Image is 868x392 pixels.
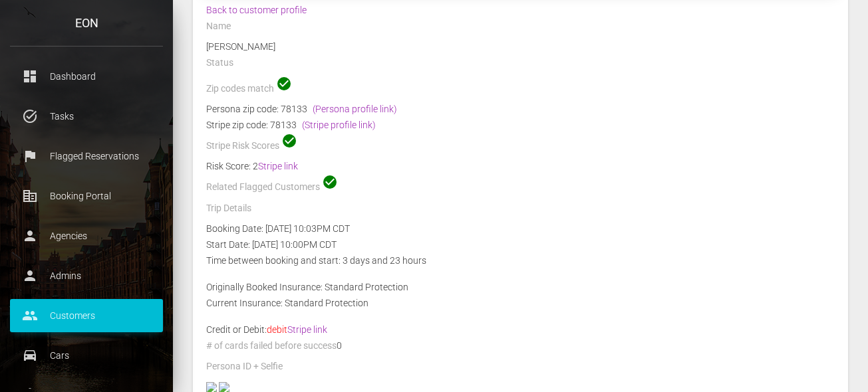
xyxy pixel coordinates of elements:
[206,56,233,70] label: Status
[196,221,845,237] div: Booking Date: [DATE] 10:03PM CDT
[20,306,153,326] p: Customers
[206,20,231,33] label: Name
[196,322,845,338] div: Credit or Debit:
[10,60,163,93] a: dashboard Dashboard
[287,324,327,335] a: Stripe link
[20,186,153,206] p: Booking Portal
[322,174,338,190] span: check_circle
[20,146,153,166] p: Flagged Reservations
[206,181,320,194] label: Related Flagged Customers
[267,324,327,335] span: debit
[206,360,283,373] label: Persona ID + Selfie
[276,76,292,92] span: check_circle
[302,120,376,130] a: (Stripe profile link)
[10,179,163,213] a: corporate_fare Booking Portal
[206,158,835,174] div: Risk Score: 2
[20,106,153,126] p: Tasks
[196,39,845,54] div: [PERSON_NAME]
[10,100,163,133] a: task_alt Tasks
[10,140,163,173] a: flag Flagged Reservations
[206,5,307,15] a: Back to customer profile
[196,338,845,358] div: 0
[258,161,298,171] a: Stripe link
[20,345,153,365] p: Cars
[20,66,153,86] p: Dashboard
[10,299,163,332] a: people Customers
[20,226,153,246] p: Agencies
[196,279,845,295] div: Originally Booked Insurance: Standard Protection
[10,259,163,292] a: person Admins
[206,82,274,96] label: Zip codes match
[206,340,337,353] label: # of cards failed before success
[313,104,397,114] a: (Persona profile link)
[281,133,297,149] span: check_circle
[196,295,845,311] div: Current Insurance: Standard Protection
[206,101,835,117] div: Persona zip code: 78133
[20,266,153,286] p: Admins
[196,237,845,252] div: Start Date: [DATE] 10:00PM CDT
[196,252,845,268] div: Time between booking and start: 3 days and 23 hours
[206,140,279,153] label: Stripe Risk Scores
[206,117,835,133] div: Stripe zip code: 78133
[10,219,163,252] a: person Agencies
[206,202,251,215] label: Trip Details
[10,339,163,372] a: drive_eta Cars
